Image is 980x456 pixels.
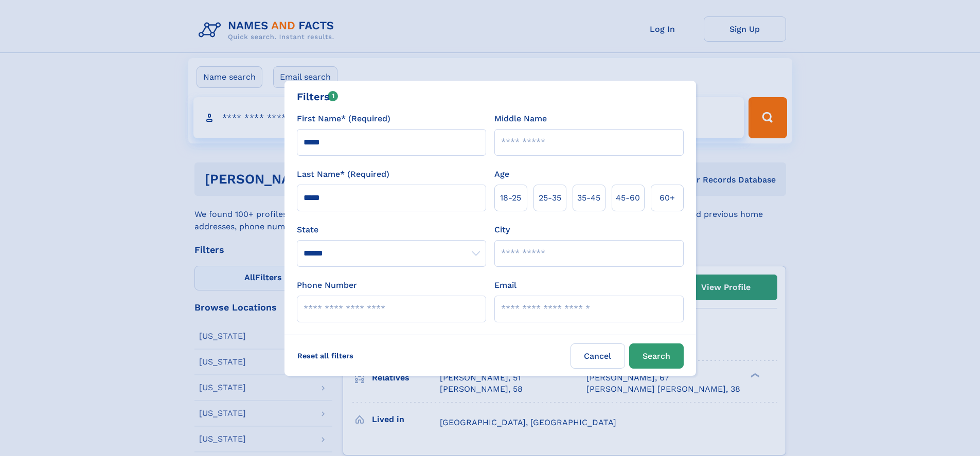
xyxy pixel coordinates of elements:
[629,343,684,369] button: Search
[494,168,509,180] label: Age
[297,279,357,291] label: Phone Number
[616,192,640,204] span: 45‑60
[297,113,390,125] label: First Name* (Required)
[577,192,600,204] span: 35‑45
[494,224,510,236] label: City
[291,343,360,368] label: Reset all filters
[571,343,625,369] label: Cancel
[494,113,547,125] label: Middle Name
[539,192,561,204] span: 25‑35
[297,168,389,180] label: Last Name* (Required)
[494,279,516,291] label: Email
[297,224,486,236] label: State
[297,89,338,104] div: Filters
[500,192,521,204] span: 18‑25
[660,192,675,204] span: 60+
